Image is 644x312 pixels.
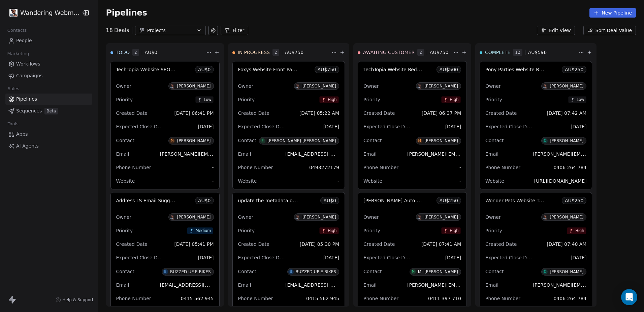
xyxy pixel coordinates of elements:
span: Foxys Website Front Page / Theme [238,66,319,73]
img: D [417,215,422,220]
a: AI Agents [5,140,92,152]
span: High [328,228,336,233]
span: Pipelines [16,96,37,103]
img: D [295,84,300,89]
span: AU$ 596 [528,49,547,56]
span: High [450,228,458,233]
span: Marketing [4,49,32,59]
span: Contact [238,269,256,274]
span: Expected Close Date [485,123,535,130]
span: Expected Close Date [238,254,287,261]
div: M [418,138,421,144]
div: [PERSON_NAME] [177,215,211,219]
span: Wandering Webmaster [20,8,80,17]
span: [DATE] [571,124,586,129]
span: 12 [513,49,522,56]
span: 0406 264 784 [553,296,586,301]
span: 0415 562 945 [181,296,214,301]
span: - [459,164,461,171]
img: D [417,84,422,89]
span: Priority [485,97,502,102]
span: [DATE] 07:41 AM [421,241,461,247]
span: [DATE] 05:22 AM [299,110,339,116]
span: 2 [272,49,279,56]
span: [DATE] 05:30 PM [300,241,339,247]
span: [DATE] [323,255,339,260]
span: Medium [196,228,211,233]
div: [PERSON_NAME] [424,215,458,219]
div: [PERSON_NAME] [424,138,458,143]
span: Expected Close Date [485,254,535,261]
span: [PERSON_NAME] Auto Website Remake [363,197,456,204]
div: C [544,269,546,275]
span: [DATE] [198,124,214,129]
span: Email [363,151,377,157]
span: Email [238,151,251,157]
span: [PERSON_NAME][EMAIL_ADDRESS][DOMAIN_NAME] [160,151,282,157]
span: Email [116,151,129,157]
span: [PERSON_NAME][EMAIL_ADDRESS][DOMAIN_NAME] [407,282,529,288]
a: Apps [5,129,92,140]
span: Contact [363,138,382,143]
span: Phone Number [238,165,273,170]
span: High [328,97,336,102]
span: Contact [363,269,382,274]
span: Beta [44,108,58,114]
div: [PERSON_NAME] [177,84,211,88]
div: M [171,138,174,144]
span: Email [238,282,251,288]
div: Pony Parties Website RemakeAU$250OwnerD[PERSON_NAME]PriorityLowCreated Date[DATE] 07:42 AMExpecte... [480,61,592,189]
div: TODO2AU$0 [110,44,205,61]
span: AI Agents [16,142,39,150]
span: Contact [116,269,134,274]
button: Edit View [537,26,575,35]
span: AU$ 750 [430,49,448,56]
span: - [337,178,339,184]
button: Wandering Webmaster [8,7,77,19]
span: 0493272179 [309,165,339,170]
span: AU$ 250 [565,66,583,73]
span: 2 [417,49,424,56]
span: [EMAIL_ADDRESS][DOMAIN_NAME] [285,151,368,157]
div: Projects [147,27,194,34]
span: Campaigns [16,72,42,79]
img: D [170,84,175,89]
button: Filter [221,26,249,35]
img: D [170,215,175,220]
a: Pipelines [5,94,92,105]
span: Pony Parties Website Remake [485,66,555,73]
span: [EMAIL_ADDRESS][DOMAIN_NAME] [160,282,243,288]
span: Expected Close Date [116,123,165,130]
span: Contact [238,138,256,143]
a: People [5,35,92,46]
span: Phone Number [116,165,151,170]
a: SequencesBeta [5,105,92,116]
span: Phone Number [363,165,398,170]
span: Contact [485,269,504,274]
button: New Pipeline [589,8,636,18]
span: [DATE] [445,124,461,129]
img: D [295,215,300,220]
span: High [450,97,458,102]
span: Low [204,97,212,102]
div: IN PROGRESS2AU$750 [232,44,330,61]
button: Sort: Deal Value [583,26,636,35]
span: AU$ 0 [323,197,336,204]
span: Priority [485,228,502,233]
span: Website [485,178,504,184]
div: B [290,269,292,275]
span: Website [116,178,135,184]
span: Created Date [485,241,517,247]
span: Created Date [485,110,517,116]
span: Priority [116,228,133,233]
span: - [212,164,214,171]
span: [DATE] [198,255,214,260]
img: D [543,215,548,220]
span: Priority [363,97,380,102]
span: Low [577,97,584,102]
span: Owner [116,214,132,220]
div: C [544,138,546,144]
div: 18 [106,26,129,34]
span: Email [485,282,498,288]
div: M [412,269,415,275]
